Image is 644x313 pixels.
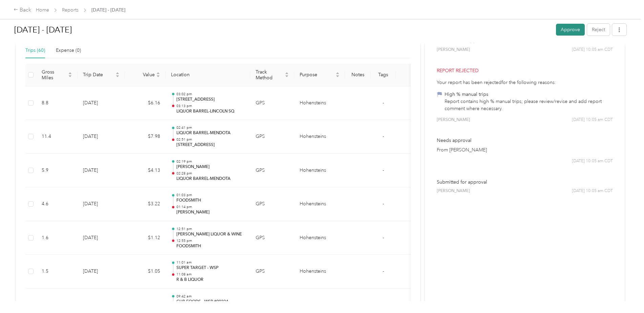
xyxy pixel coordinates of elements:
span: caret-up [156,71,160,75]
div: Expense (0) [56,47,81,54]
p: 02:41 pm [176,125,245,130]
th: Gross Miles [36,64,78,86]
p: 01:03 pm [176,193,245,197]
span: - [383,167,384,173]
span: caret-down [68,74,72,78]
p: 01:14 pm [176,205,245,209]
span: [DATE] 10:05 am CDT [572,117,613,123]
p: LIQUOR BARREL-LINCOLN SQ [176,108,245,114]
p: 02:28 pm [176,171,245,176]
div: Back [14,6,31,14]
td: $1.12 [125,221,166,255]
p: 11:01 am [176,260,245,265]
td: GPS [250,255,294,289]
p: 03:02 pm [176,92,245,97]
td: Hohensteins [294,86,345,120]
td: Hohensteins [294,221,345,255]
span: - [383,133,384,139]
td: 5.9 [36,154,78,188]
span: caret-up [285,71,289,75]
p: 12:51 pm [176,227,245,231]
td: 1.6 [36,221,78,255]
span: [DATE] 10:05 am CDT [572,158,613,164]
span: caret-down [285,74,289,78]
button: Reject [587,24,610,36]
td: $3.22 [125,187,166,221]
span: Value [130,72,155,78]
p: R & B LIQUOR [176,277,245,283]
span: caret-down [156,74,160,78]
span: - [383,201,384,207]
td: GPS [250,86,294,120]
td: [DATE] [78,255,125,289]
span: - [383,235,384,241]
th: Value [125,64,166,86]
td: Hohensteins [294,120,345,154]
td: [DATE] [78,120,125,154]
th: Trip Date [78,64,125,86]
td: $4.13 [125,154,166,188]
th: Tags [370,64,396,86]
span: [DATE] 10:05 am CDT [572,188,613,194]
p: [PERSON_NAME] [176,209,245,215]
div: High % manual trips [445,91,613,98]
td: Hohensteins [294,255,345,289]
td: 4.6 [36,187,78,221]
td: $6.16 [125,86,166,120]
p: [PERSON_NAME] [176,164,245,170]
td: $1.05 [125,255,166,289]
span: Gross Miles [42,69,67,81]
p: 11:08 am [176,272,245,277]
span: Trip Date [83,72,114,78]
p: SUPER TARGET - WSP [176,265,245,271]
p: CUB FOODS - WSP #90224 [176,299,245,305]
p: 02:51 pm [176,137,245,142]
iframe: Everlance-gr Chat Button Frame [606,275,644,313]
span: - [383,268,384,274]
span: [PERSON_NAME] [437,47,470,53]
td: 1.5 [36,255,78,289]
div: Report contains high % manual trips; please review/revise and add report comment where necessary. [445,98,613,112]
span: [PERSON_NAME] [437,188,470,194]
th: Notes [345,64,370,86]
p: 09:42 am [176,294,245,299]
p: 03:13 pm [176,104,245,108]
p: LIQUOR BARREL-MENDOTA [176,176,245,182]
p: [STREET_ADDRESS] [176,142,245,148]
button: Approve [556,24,585,36]
h1: Aug 24 - Sep 6, 2025 [14,22,551,38]
td: [DATE] [78,187,125,221]
span: caret-up [68,71,72,75]
div: Your report has been rejected for the following reasons: [437,79,613,86]
p: 02:19 pm [176,159,245,164]
td: GPS [250,221,294,255]
span: caret-up [336,71,340,75]
p: 12:55 pm [176,238,245,243]
span: [PERSON_NAME] [437,117,470,123]
td: Hohensteins [294,154,345,188]
th: Purpose [294,64,345,86]
td: [DATE] [78,154,125,188]
p: FOODSMITH [176,243,245,249]
div: Trips (60) [25,47,45,54]
p: [PERSON_NAME] LIQUOR & WINE [176,231,245,237]
p: Needs approval [437,137,613,144]
span: caret-down [115,74,120,78]
span: caret-down [336,74,340,78]
td: [DATE] [78,221,125,255]
td: GPS [250,120,294,154]
a: Home [36,7,49,13]
p: From [PERSON_NAME] [437,146,613,153]
span: [DATE] - [DATE] [91,6,125,14]
th: Track Method [250,64,294,86]
td: 8.8 [36,86,78,120]
span: [DATE] 10:05 am CDT [572,47,613,53]
td: GPS [250,187,294,221]
td: [DATE] [78,86,125,120]
span: caret-up [115,71,120,75]
p: LIQUOR BARREL-MENDOTA [176,130,245,136]
p: [STREET_ADDRESS] [176,97,245,103]
td: Hohensteins [294,187,345,221]
span: Purpose [300,72,334,78]
p: Report rejected [437,67,613,74]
